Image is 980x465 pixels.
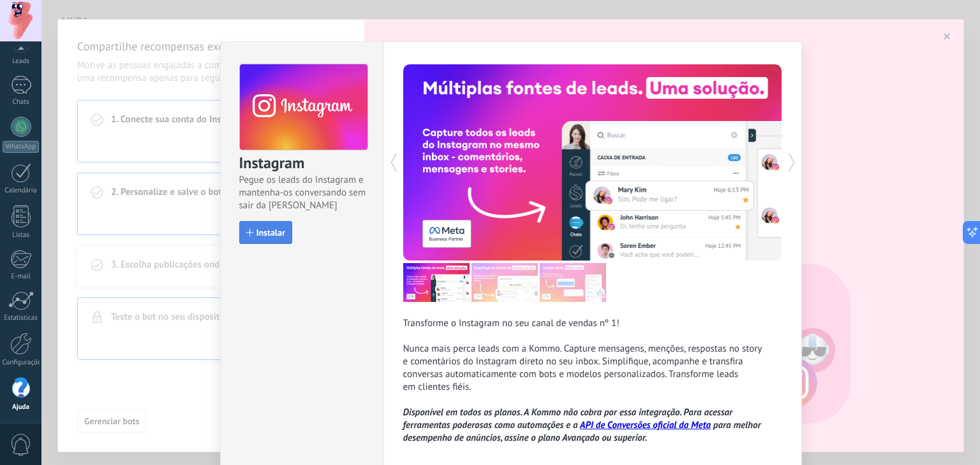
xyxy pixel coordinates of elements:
[3,187,40,195] div: Calendário
[3,141,39,153] div: WhatsApp
[3,273,40,281] div: E-mail
[403,263,470,302] img: com_instagram_tour_1_pt.png
[580,419,711,431] a: API de Conversões oficial da Meta
[256,228,285,237] span: Instalar
[471,263,538,302] img: com_instagram_tour_2_pt.png
[3,314,40,322] div: Estatísticas
[3,403,40,411] div: Ajuda
[3,231,40,240] div: Listas
[239,153,367,174] h3: Instagram
[403,317,782,445] div: Transforme o Instagram no seu canal de vendas nº 1! Nunca mais perca leads com a Kommo. Capture m...
[3,359,40,367] div: Configurações
[540,263,606,302] img: com_instagram_tour_3_pt.png
[3,57,40,66] div: Leads
[3,98,40,106] div: Chats
[239,174,367,212] span: Pegue os leads do Instagram e mantenha-os conversando sem sair da [PERSON_NAME]
[403,406,761,444] i: Disponível em todos os planos. A Kommo não cobra por essa integração. Para acessar ferramentas po...
[239,221,292,244] button: Instalar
